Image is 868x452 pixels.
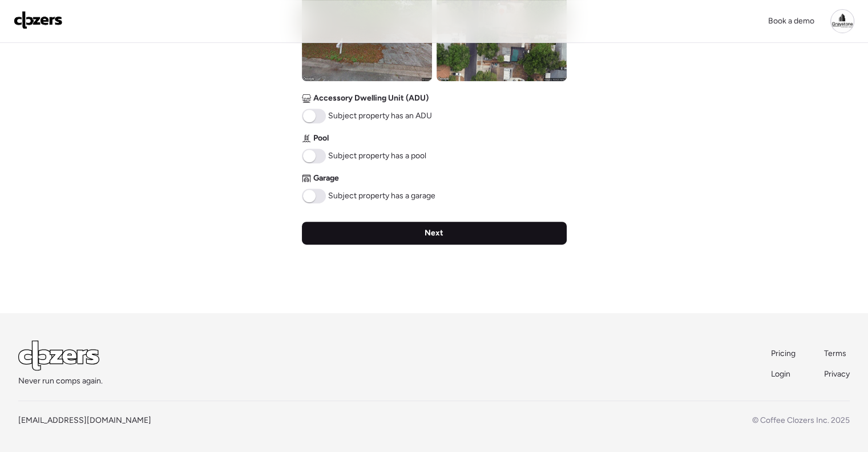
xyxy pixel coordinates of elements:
[824,369,850,379] span: Privacy
[824,349,846,358] span: Terms
[14,11,63,29] img: Logo
[18,415,151,425] a: [EMAIL_ADDRESS][DOMAIN_NAME]
[313,133,329,144] span: Pool
[771,369,790,379] span: Login
[328,110,432,122] span: Subject property has an ADU
[771,369,797,380] a: Login
[771,349,796,358] span: Pricing
[18,341,99,371] img: Logo Light
[824,348,850,359] a: Terms
[771,348,797,359] a: Pricing
[313,93,429,104] span: Accessory Dwelling Unit (ADU)
[328,190,435,202] span: Subject property has a garage
[18,375,103,387] span: Never run comps again.
[824,369,850,380] a: Privacy
[752,415,850,425] span: © Coffee Clozers Inc. 2025
[425,227,443,239] span: Next
[328,150,426,162] span: Subject property has a pool
[313,173,339,184] span: Garage
[768,16,814,26] span: Book a demo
